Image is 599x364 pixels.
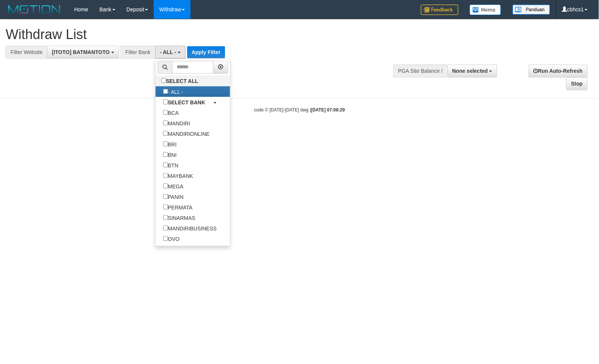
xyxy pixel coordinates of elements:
[161,78,166,83] input: SELECT ALL
[452,68,488,74] span: None selected
[160,49,177,55] span: - ALL -
[529,65,588,77] a: Run Auto-Refresh
[163,173,168,178] input: MAYBANK
[163,162,168,167] input: BTN
[156,202,200,212] label: PERMATA
[513,5,550,15] img: panduan.png
[163,120,168,125] input: MANDIRI
[163,141,168,146] input: BRI
[187,46,225,58] button: Apply Filter
[156,139,184,149] label: BRI
[163,89,168,94] input: - ALL -
[47,46,119,59] button: [ITOTO] BATMANTOTO
[156,244,194,254] label: GOPAY
[6,4,63,15] img: MOTION_logo.png
[156,107,186,118] label: BCA
[163,110,168,115] input: BCA
[156,86,191,97] label: - ALL -
[156,181,191,191] label: MEGA
[6,27,392,42] h1: Withdraw List
[163,152,168,157] input: BNI
[156,97,230,107] a: SELECT BANK
[156,191,191,202] label: PANIN
[156,170,201,181] label: MAYBANK
[470,5,501,15] img: Button%20Memo.svg
[156,118,198,128] label: MANDIRI
[566,77,588,90] a: Stop
[393,65,447,77] div: PGA Site Balance /
[163,194,168,199] input: PANIN
[163,184,168,188] input: MEGA
[311,107,345,113] strong: [DATE] 07:08:29
[163,131,168,136] input: MANDIRIONLINE
[155,46,186,59] button: - ALL -
[163,236,168,241] input: OVO
[163,215,168,220] input: SINARMAS
[168,99,206,105] b: SELECT BANK
[156,149,184,160] label: BNI
[156,128,217,139] label: MANDIRIONLINE
[52,49,109,55] span: [ITOTO] BATMANTOTO
[254,107,345,113] small: code © [DATE]-[DATE] dwg |
[156,212,203,223] label: SINARMAS
[156,75,206,86] label: SELECT ALL
[163,99,168,104] input: SELECT BANK
[6,46,47,59] div: Filter Website
[156,233,187,244] label: OVO
[448,65,498,77] button: None selected
[421,5,458,15] img: Feedback.jpg
[121,46,155,59] div: Filter Bank
[156,223,224,233] label: MANDIRIBUSINESS
[163,205,168,209] input: PERMATA
[156,160,186,170] label: BTN
[163,226,168,230] input: MANDIRIBUSINESS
